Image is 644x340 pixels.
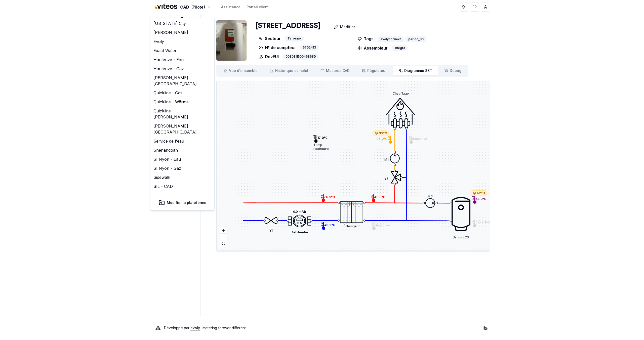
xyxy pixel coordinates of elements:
a: Service de l'eau [151,137,213,146]
span: Échangeur [344,224,360,228]
span: 46.0°C [374,195,385,199]
button: Modifier la plateforme [153,198,211,208]
span: 54.0°C [475,197,486,200]
div: React Flow controls [220,227,227,247]
button: zoom in [220,227,227,234]
span: 17.0°C [317,136,328,140]
span: 46.2°C [324,223,335,227]
button: fit view [220,240,227,247]
a: SI Nyon - Eau [151,155,213,164]
span: désactivé [475,220,491,224]
span: Y1 [269,229,273,232]
a: SI Nyon - Gaz [151,164,213,173]
span: Chauffage [393,92,409,95]
span: 52°C [477,191,485,195]
span: Débitmètre [291,230,308,234]
span: désactivé [412,137,427,141]
a: Quickline - Gas [151,88,213,97]
a: Hauterive - Eau [151,55,213,64]
a: Shenandoah [151,146,213,155]
span: 30°C [379,131,387,135]
a: Quickline - [PERSON_NAME] [151,106,213,121]
span: 46.0°C [376,137,387,141]
a: Sidewalk [151,173,213,182]
a: Quickline - Wärme [151,97,213,106]
a: [PERSON_NAME] [151,28,213,37]
a: Exact Water [151,46,213,55]
a: [PERSON_NAME][GEOGRAPHIC_DATA] [151,73,213,88]
a: SIL - CAD [151,182,213,191]
a: Evoly [151,37,213,46]
span: M3 [428,194,432,198]
a: Hauterive - Gaz [151,64,213,73]
span: Temp. Extérieure [313,143,329,151]
a: [US_STATE] City [151,19,213,28]
button: zoom out [220,234,227,240]
a: [PERSON_NAME][GEOGRAPHIC_DATA] [151,121,213,137]
span: 0.0 m³/h [291,209,308,214]
span: Ballon ECS [453,235,469,239]
span: 76.3°C [324,195,335,199]
span: désactivé [375,223,390,227]
span: M1 [384,158,388,161]
span: Y5 [384,177,388,180]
